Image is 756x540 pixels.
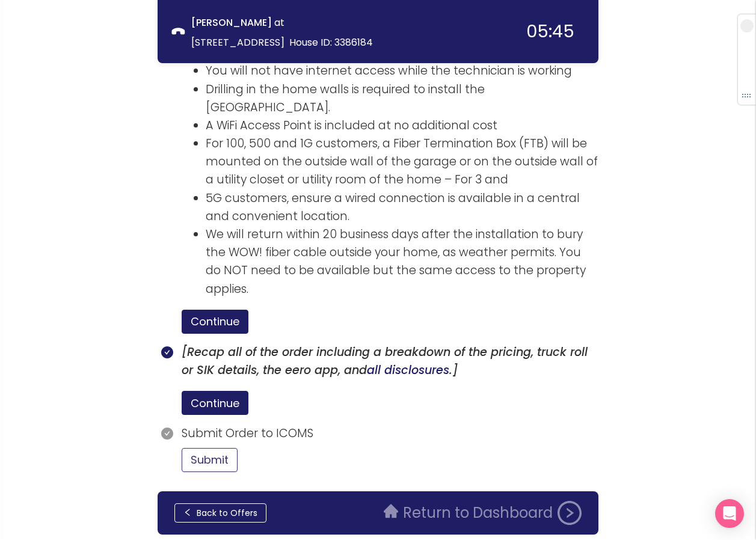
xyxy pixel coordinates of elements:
[182,310,248,334] button: Continue
[182,391,248,415] button: Continue
[182,448,238,472] button: Submit
[206,226,598,298] li: We will return within 20 business days after the installation to bury the WOW! fiber cable outsid...
[191,16,284,49] span: at [STREET_ADDRESS]
[206,117,598,135] li: A WiFi Access Point is included at no additional cost
[206,81,598,117] li: Drilling in the home walls is required to install the [GEOGRAPHIC_DATA].
[174,503,266,523] button: Back to Offers
[376,501,589,525] button: Return to Dashboard
[206,62,598,80] li: You will not have internet access while the technician is working
[182,344,588,378] i: [Recap all of the order including a breakdown of the pricing, truck roll or SIK details, the eero...
[715,499,744,528] div: Open Intercom Messenger
[191,16,272,29] strong: [PERSON_NAME]
[289,35,373,49] span: House ID: 3386184
[161,346,173,358] span: check-circle
[161,428,173,440] span: check-circle
[206,135,598,189] li: For 100, 500 and 1G customers, a Fiber Termination Box (FTB) will be mounted on the outside wall ...
[526,23,574,40] div: 05:45
[206,189,598,226] li: 5G customers, ensure a wired connection is available in a central and convenient location.
[182,425,598,443] p: Submit Order to ICOMS
[172,26,185,38] span: phone
[367,362,449,378] a: all disclosures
